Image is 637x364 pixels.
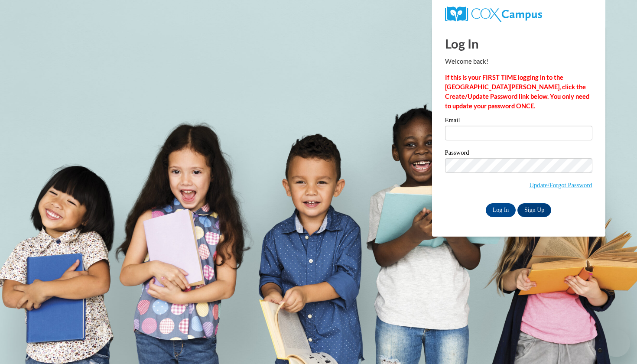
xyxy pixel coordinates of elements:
strong: If this is your FIRST TIME logging in to the [GEOGRAPHIC_DATA][PERSON_NAME], click the Create/Upd... [445,74,589,110]
input: Log In [486,203,516,217]
a: COX Campus [445,6,592,22]
h1: Log In [445,35,592,52]
label: Email [445,117,592,126]
img: COX Campus [445,6,542,22]
label: Password [445,149,592,158]
a: Update/Forgot Password [529,182,592,188]
p: Welcome back! [445,57,592,66]
a: Sign Up [517,203,551,217]
iframe: Button to launch messaging window [602,329,630,357]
